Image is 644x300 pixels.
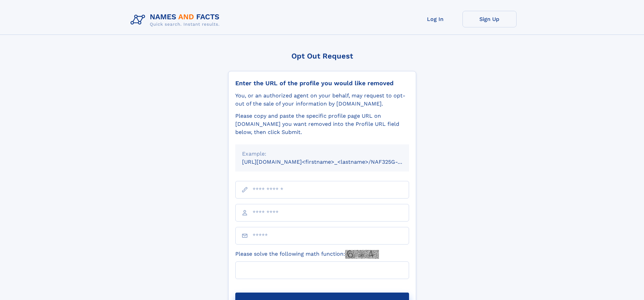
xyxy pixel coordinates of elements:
[242,150,402,158] div: Example:
[235,112,409,136] div: Please copy and paste the specific profile page URL on [DOMAIN_NAME] you want removed into the Pr...
[128,11,225,29] img: Logo Names and Facts
[235,92,409,108] div: You, or an authorized agent on your behalf, may request to opt-out of the sale of your informatio...
[408,11,462,27] a: Log In
[242,159,422,165] small: [URL][DOMAIN_NAME]<firstname>_<lastname>/NAF325G-xxxxxxxx
[462,11,517,27] a: Sign Up
[235,79,409,87] div: Enter the URL of the profile you would like removed
[235,250,379,259] label: Please solve the following math function:
[228,52,416,60] div: Opt Out Request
